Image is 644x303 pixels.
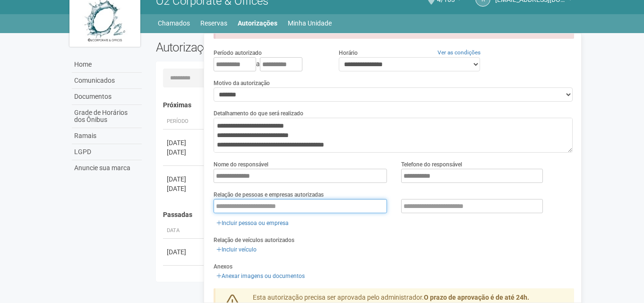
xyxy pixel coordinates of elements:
div: [DATE] [167,174,202,184]
div: [DATE] [167,274,202,284]
div: [DATE] [167,138,202,147]
div: [DATE] [167,147,202,157]
a: Minha Unidade [288,17,332,30]
a: Ramais [72,128,142,144]
a: Autorizações [238,17,277,30]
a: Incluir pessoa ou empresa [214,218,292,228]
a: Reservas [200,17,227,30]
label: Anexos [214,262,232,271]
a: Chamados [158,17,190,30]
a: Documentos [72,89,142,105]
div: [DATE] [167,184,202,193]
th: Período [163,114,206,130]
a: Grade de Horários dos Ônibus [72,105,142,128]
div: [DATE] [167,247,202,257]
a: LGPD [72,144,142,160]
a: Incluir veículo [214,244,259,255]
a: Home [72,57,142,73]
th: Data [163,223,206,239]
label: Horário [339,49,358,57]
h4: Passadas [163,211,568,218]
label: Detalhamento do que será realizado [214,109,303,118]
div: a [214,57,324,71]
a: Anexar imagens ou documentos [214,271,308,281]
h2: Autorizações [156,40,358,54]
a: Ver as condições [438,49,481,56]
label: Telefone do responsável [401,160,462,169]
a: Comunicados [72,73,142,89]
label: Nome do responsável [214,160,268,169]
label: Período autorizado [214,49,262,57]
label: Motivo da autorização [214,79,270,87]
label: Relação de veículos autorizados [214,236,294,244]
strong: O prazo de aprovação é de até 24h. [424,294,529,301]
h4: Próximas [163,102,568,109]
a: Anuncie sua marca [72,160,142,176]
label: Relação de pessoas e empresas autorizadas [214,190,324,199]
